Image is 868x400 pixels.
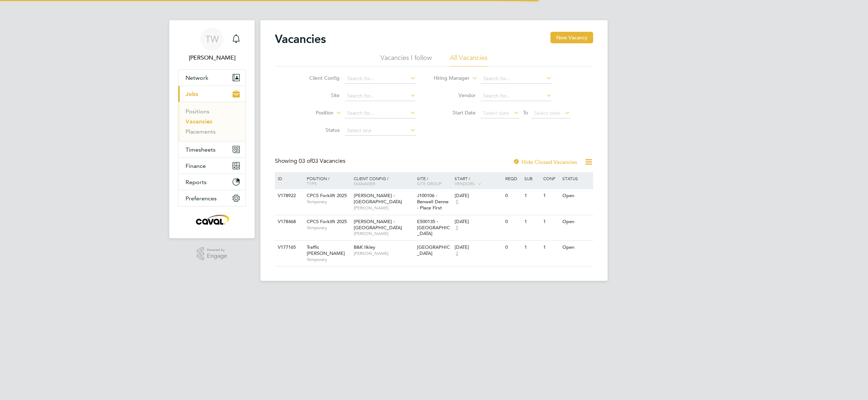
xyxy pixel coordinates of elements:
input: Search for... [481,91,552,101]
span: Powered by [207,247,227,253]
span: Timesheets [186,146,216,153]
span: Network [186,74,208,81]
h2: Vacancies [275,32,326,46]
span: Engage [207,253,227,259]
span: [PERSON_NAME] [354,251,413,256]
button: Jobs [178,86,246,102]
li: All Vacancies [450,53,488,66]
li: Vacancies I follow [380,53,432,66]
label: Start Date [434,109,476,116]
div: 1 [541,215,560,229]
div: Showing [275,157,347,165]
button: Preferences [178,190,246,206]
div: 0 [503,215,522,229]
a: Placements [186,128,216,135]
label: Hiring Manager [428,75,469,82]
span: [PERSON_NAME] [354,231,413,236]
span: CPCS Forklift 2025 [307,218,347,225]
div: 1 [541,241,560,254]
span: Select date [483,110,509,116]
span: Jobs [186,91,198,97]
span: Type [307,181,317,186]
input: Search for... [345,91,416,101]
span: Preferences [186,195,217,202]
label: Position [292,109,333,117]
input: Search for... [481,74,552,84]
a: Positions [186,108,209,115]
a: Vacancies [186,118,212,125]
span: 5 [455,199,459,205]
div: V178468 [276,215,301,229]
div: Site / [415,172,453,190]
div: Conf [541,172,560,184]
span: [GEOGRAPHIC_DATA] [417,244,450,256]
img: caval-logo-retina.png [194,214,230,225]
span: Temporary [307,225,350,231]
span: [PERSON_NAME] [354,205,413,211]
div: [DATE] [455,193,502,199]
div: Status [561,172,592,184]
a: TW[PERSON_NAME] [178,27,246,62]
button: Finance [178,158,246,174]
a: Go to home page [178,214,246,225]
span: TW [205,34,219,44]
label: Status [298,127,340,133]
div: Open [561,241,592,254]
span: E500135 - [GEOGRAPHIC_DATA] [417,218,450,237]
div: Sub [523,172,541,184]
span: To [521,108,530,117]
div: 1 [523,189,541,203]
span: [PERSON_NAME] - [GEOGRAPHIC_DATA] [354,192,402,205]
span: Site Group [417,181,442,186]
span: B&K Ilkley [354,244,375,250]
span: Reports [186,179,207,186]
span: CPCS Forklift 2025 [307,192,347,199]
div: 1 [541,189,560,203]
span: Select date [534,110,560,116]
div: Reqd [503,172,522,184]
span: 03 Vacancies [299,157,345,165]
input: Search for... [345,108,416,118]
div: V177165 [276,241,301,254]
label: Client Config [298,75,340,81]
div: ID [276,172,301,184]
div: [DATE] [455,219,502,225]
input: Search for... [345,74,416,84]
div: Open [561,215,592,229]
div: 0 [503,241,522,254]
span: Traffic [PERSON_NAME] [307,244,345,256]
span: J100106 - Benwell Denne - Place First [417,192,448,211]
span: 03 of [299,157,312,165]
button: Reports [178,174,246,190]
span: Tim Wells [178,53,246,62]
span: Temporary [307,199,350,205]
span: 2 [455,251,459,257]
div: Open [561,189,592,203]
label: Vendor [434,92,476,99]
span: Temporary [307,257,350,262]
button: Timesheets [178,142,246,157]
a: Powered byEngage [197,247,227,261]
span: Vendors [455,181,475,186]
div: Client Config / [352,172,415,190]
div: Position / [301,172,352,190]
input: Select one [345,126,416,136]
button: Network [178,70,246,86]
div: 1 [523,215,541,229]
div: V178922 [276,189,301,203]
label: Site [298,92,340,99]
div: [DATE] [455,244,502,251]
label: Hide Closed Vacancies [513,158,577,165]
nav: Main navigation [169,20,255,238]
div: 0 [503,189,522,203]
div: Jobs [178,102,246,141]
span: 5 [455,225,459,231]
div: 1 [523,241,541,254]
button: New Vacancy [550,32,593,43]
span: Manager [354,181,375,186]
span: [PERSON_NAME] - [GEOGRAPHIC_DATA] [354,218,402,231]
span: Finance [186,162,206,169]
div: Start / [453,172,503,190]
